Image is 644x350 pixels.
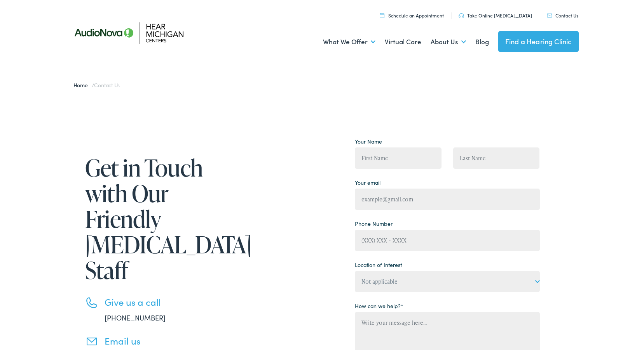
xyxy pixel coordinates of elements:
[355,220,393,228] label: Phone Number
[431,28,466,56] a: About Us
[355,147,442,169] input: First Name
[323,28,375,56] a: What We Offer
[355,230,540,251] input: (XXX) XXX - XXXX
[94,81,120,89] span: Contact Us
[475,28,489,56] a: Blog
[105,296,244,308] h3: Give us a call
[85,155,244,283] h1: Get in Touch with Our Friendly [MEDICAL_DATA] Staff
[73,81,120,89] span: /
[453,147,540,169] input: Last Name
[498,31,579,52] a: Find a Hearing Clinic
[547,14,552,17] img: utility icon
[105,313,166,322] a: [PHONE_NUMBER]
[105,335,244,347] h3: Email us
[380,13,384,18] img: utility icon
[459,13,464,18] img: utility icon
[355,261,402,269] label: Location of Interest
[355,178,380,187] label: Your email
[385,28,421,56] a: Virtual Care
[380,12,444,19] a: Schedule an Appointment
[355,302,403,310] label: How can we help?
[547,12,578,19] a: Contact Us
[355,137,382,146] label: Your Name
[355,189,540,210] input: example@gmail.com
[459,12,532,19] a: Take Online [MEDICAL_DATA]
[73,81,92,89] a: Home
